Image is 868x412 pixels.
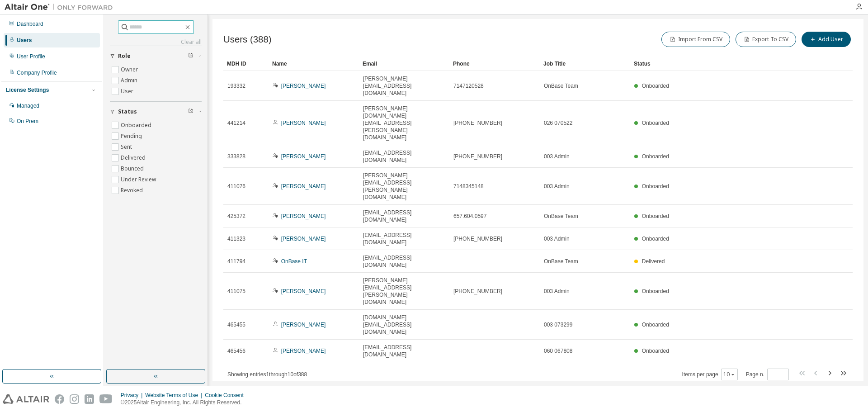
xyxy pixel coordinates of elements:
span: 333828 [227,153,245,160]
span: Onboarded [642,183,669,189]
div: License Settings [6,86,49,94]
span: 7147120528 [453,82,484,90]
span: Onboarded [642,83,669,89]
span: OnBase Team [544,213,578,220]
span: 003 Admin [544,183,570,190]
img: youtube.svg [99,394,113,404]
span: Role [118,52,131,60]
span: Users (388) [223,34,272,45]
button: 10 [723,371,736,378]
span: 003 Admin [544,153,570,160]
a: [PERSON_NAME] [281,236,326,242]
a: Clear all [110,38,202,46]
div: Dashboard [17,20,43,28]
div: Managed [17,102,39,109]
span: 026 070522 [544,119,572,127]
img: facebook.svg [55,394,64,404]
img: altair_logo.svg [3,394,49,404]
div: Company Profile [17,69,57,76]
span: 003 Admin [544,288,570,295]
label: Revoked [121,185,145,196]
div: Cookie Consent [205,392,249,399]
label: Onboarded [121,120,153,131]
span: 411323 [227,235,245,242]
a: [PERSON_NAME] [281,183,326,189]
span: 7148345148 [453,183,484,190]
span: 465456 [227,347,245,355]
span: [EMAIL_ADDRESS][DOMAIN_NAME] [363,209,445,223]
span: [DOMAIN_NAME][EMAIL_ADDRESS][DOMAIN_NAME] [363,314,445,336]
div: Privacy [121,392,145,399]
label: User [121,86,135,97]
span: Status [118,108,137,115]
label: Admin [121,75,139,86]
div: On Prem [17,118,38,125]
span: Showing entries 1 through 10 of 388 [227,371,307,378]
span: [EMAIL_ADDRESS][DOMAIN_NAME] [363,149,445,164]
span: OnBase Team [544,82,578,90]
button: Role [110,46,202,66]
a: [PERSON_NAME] [281,153,326,160]
img: Altair One [5,3,118,12]
div: Name [272,57,355,71]
span: 441214 [227,119,245,127]
span: Onboarded [642,236,669,242]
div: Status [634,57,806,71]
div: Email [363,57,446,71]
span: 465455 [227,321,245,328]
span: [EMAIL_ADDRESS][DOMAIN_NAME] [363,232,445,246]
span: [PHONE_NUMBER] [453,288,502,295]
a: [PERSON_NAME] [281,322,326,328]
a: [PERSON_NAME] [281,288,326,294]
span: Onboarded [642,213,669,219]
span: [PHONE_NUMBER] [453,119,502,127]
span: Delivered [642,258,665,265]
label: Sent [121,142,134,152]
span: [PERSON_NAME][DOMAIN_NAME][EMAIL_ADDRESS][PERSON_NAME][DOMAIN_NAME] [363,105,445,141]
span: Clear filter [188,108,193,115]
span: Onboarded [642,348,669,354]
span: [PHONE_NUMBER] [453,153,502,160]
span: Clear filter [188,52,193,60]
span: Onboarded [642,120,669,126]
label: Under Review [121,174,158,185]
span: 003 073299 [544,321,572,328]
div: Job Title [543,57,627,71]
span: [EMAIL_ADDRESS][DOMAIN_NAME] [363,344,445,358]
a: OnBase IT [281,258,307,265]
label: Pending [121,131,144,142]
p: © 2025 Altair Engineering, Inc. All Rights Reserved. [121,399,249,407]
span: Page n. [746,369,789,380]
img: linkedin.svg [85,394,94,404]
span: 193332 [227,82,245,90]
span: [PERSON_NAME][EMAIL_ADDRESS][PERSON_NAME][DOMAIN_NAME] [363,277,445,306]
span: Onboarded [642,288,669,294]
img: instagram.svg [70,394,79,404]
span: 411075 [227,288,245,295]
span: Onboarded [642,322,669,328]
div: Website Terms of Use [145,392,205,399]
div: Users [17,37,32,44]
button: Status [110,102,202,122]
div: Phone [453,57,536,71]
a: [PERSON_NAME] [281,120,326,126]
span: [PERSON_NAME][EMAIL_ADDRESS][DOMAIN_NAME] [363,75,445,97]
span: [PERSON_NAME][EMAIL_ADDRESS][PERSON_NAME][DOMAIN_NAME] [363,172,445,201]
span: Items per page [682,369,738,380]
span: 657.604.0597 [453,213,486,220]
label: Bounced [121,163,146,174]
button: Add User [802,32,851,47]
label: Owner [121,64,140,75]
button: Export To CSV [736,32,796,47]
div: MDH ID [227,57,265,71]
a: [PERSON_NAME] [281,348,326,354]
button: Import From CSV [661,32,730,47]
span: OnBase Team [544,258,578,265]
a: [PERSON_NAME] [281,83,326,89]
div: User Profile [17,53,45,60]
span: Onboarded [642,153,669,160]
span: 060 067808 [544,347,572,355]
a: [PERSON_NAME] [281,213,326,219]
span: 411794 [227,258,245,265]
span: 411076 [227,183,245,190]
